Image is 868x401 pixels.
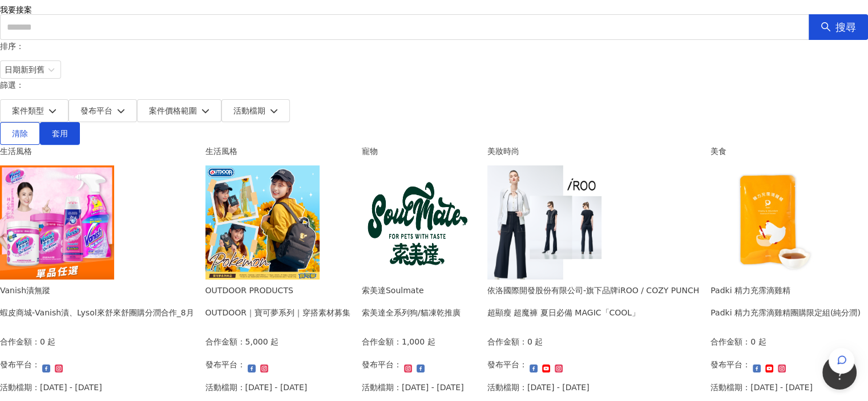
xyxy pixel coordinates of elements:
span: 案件類型 [12,106,44,115]
p: 發布平台： [205,358,245,371]
span: 清除 [12,129,28,138]
div: 美食 [710,145,861,157]
span: 套用 [52,129,68,138]
img: 【OUTDOOR】寶可夢系列 [205,165,320,280]
p: 活動檔期：[DATE] - [DATE] [710,381,813,394]
iframe: Help Scout Beacon - Open [822,355,857,390]
p: 發布平台： [487,358,527,371]
p: 合作金額： [362,335,402,348]
span: 案件價格範圍 [149,106,197,115]
p: 活動檔期：[DATE] - [DATE] [487,381,590,394]
p: 0 起 [40,335,55,348]
div: OUTDOOR PRODUCTS [205,284,350,297]
button: 案件價格範圍 [137,99,221,122]
div: 依洛國際開發股份有限公司-旗下品牌iROO / COZY PUNCH [487,284,699,297]
p: 活動檔期：[DATE] - [DATE] [362,381,464,394]
p: 活動檔期：[DATE] - [DATE] [205,381,308,394]
span: 搜尋 [835,21,856,34]
img: Padki 精力充霈滴雞精(團購限定組) [710,165,825,280]
span: 日期新到舊 [5,61,56,78]
p: 0 起 [750,335,766,348]
div: 寵物 [362,145,476,157]
div: 索美達Soulmate [362,284,461,297]
div: Padki 精力充霈滴雞精 [710,284,861,297]
span: 活動檔期 [233,106,265,115]
button: 套用 [40,122,80,145]
p: 合作金額： [205,335,245,348]
div: 生活風格 [205,145,350,157]
div: 超顯瘦 超魔褲 夏日必備 MAGIC「COOL」 [487,306,699,319]
p: 合作金額： [710,335,750,348]
div: 索美達全系列狗/貓凍乾推廣 [362,306,461,319]
div: Padki 精力充霈滴雞精團購限定組(純分潤) [710,306,861,319]
p: 發布平台： [362,358,402,371]
img: 索美達凍乾生食 [362,165,476,280]
span: 發布平台 [80,106,112,115]
button: 發布平台 [68,99,137,122]
p: 合作金額： [487,335,527,348]
p: 1,000 起 [402,335,435,348]
div: OUTDOOR｜寶可夢系列｜穿搭素材募集 [205,306,350,319]
p: 0 起 [527,335,543,348]
span: search [821,22,831,32]
div: 美妝時尚 [487,145,699,157]
button: 活動檔期 [221,99,290,122]
button: 搜尋 [809,14,868,40]
img: ONE TONE彩虹衣 [487,165,601,280]
p: 發布平台： [710,358,750,371]
p: 5,000 起 [245,335,279,348]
